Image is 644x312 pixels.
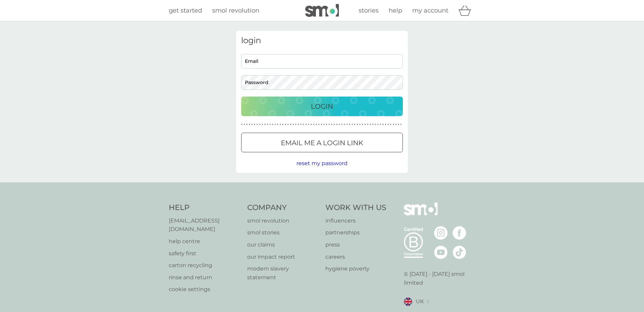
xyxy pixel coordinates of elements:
[287,123,289,126] p: ●
[453,245,466,259] img: visit the smol Tiktok page
[388,123,389,126] p: ●
[275,123,276,126] p: ●
[328,123,330,126] p: ●
[247,203,319,213] h4: Company
[247,253,319,261] a: our impact report
[359,123,361,126] p: ●
[282,123,284,126] p: ●
[325,216,386,225] a: influencers
[359,7,379,14] span: stories
[362,123,363,126] p: ●
[298,123,299,126] p: ●
[404,270,476,287] p: © [DATE] - [DATE] smol limited
[241,97,403,116] button: Login
[389,7,402,14] span: help
[300,123,301,126] p: ●
[252,123,253,126] p: ●
[385,123,386,126] p: ●
[247,264,319,282] a: modern slavery statement
[404,297,412,306] img: UK flag
[269,123,271,126] p: ●
[334,123,335,126] p: ●
[369,123,371,126] p: ●
[393,123,394,126] p: ●
[246,123,248,126] p: ●
[434,245,448,259] img: visit the smol Youtube page
[241,133,403,152] button: Email me a login link
[169,216,240,234] a: [EMAIL_ADDRESS][DOMAIN_NAME]
[281,137,363,148] p: Email me a login link
[247,240,319,249] a: our claims
[169,6,202,16] a: get started
[254,123,255,126] p: ●
[349,123,350,126] p: ●
[344,123,345,126] p: ●
[257,123,258,126] p: ●
[359,6,379,16] a: stories
[169,273,240,282] a: rinse and return
[285,123,286,126] p: ●
[389,6,402,16] a: help
[313,123,315,126] p: ●
[264,123,266,126] p: ●
[453,226,466,240] img: visit the smol Facebook page
[325,203,386,213] h4: Work With Us
[398,123,399,126] p: ●
[400,123,402,126] p: ●
[212,6,259,16] a: smol revolution
[244,123,245,126] p: ●
[416,297,424,306] span: UK
[364,123,366,126] p: ●
[305,4,339,17] img: smol
[267,123,268,126] p: ●
[247,216,319,225] a: smol revolution
[339,123,340,126] p: ●
[277,123,279,126] p: ●
[325,264,386,273] p: hygiene poverty
[290,123,291,126] p: ●
[354,123,356,126] p: ●
[212,7,259,14] span: smol revolution
[321,123,322,126] p: ●
[262,123,263,126] p: ●
[247,228,319,237] a: smol stories
[241,36,403,46] h3: login
[169,249,240,258] p: safety first
[357,123,358,126] p: ●
[325,253,386,261] a: careers
[347,123,348,126] p: ●
[303,123,304,126] p: ●
[412,7,448,14] span: my account
[241,123,243,126] p: ●
[318,123,320,126] p: ●
[341,123,343,126] p: ●
[259,123,260,126] p: ●
[336,123,337,126] p: ●
[296,160,348,166] span: reset my password
[326,123,327,126] p: ●
[169,285,240,294] a: cookie settings
[311,123,312,126] p: ●
[404,203,438,226] img: smol
[316,123,317,126] p: ●
[325,240,386,249] a: press
[372,123,374,126] p: ●
[331,123,332,126] p: ●
[169,261,240,270] a: carton recycling
[325,228,386,237] a: partnerships
[272,123,273,126] p: ●
[169,237,240,246] p: help centre
[323,123,325,126] p: ●
[280,123,281,126] p: ●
